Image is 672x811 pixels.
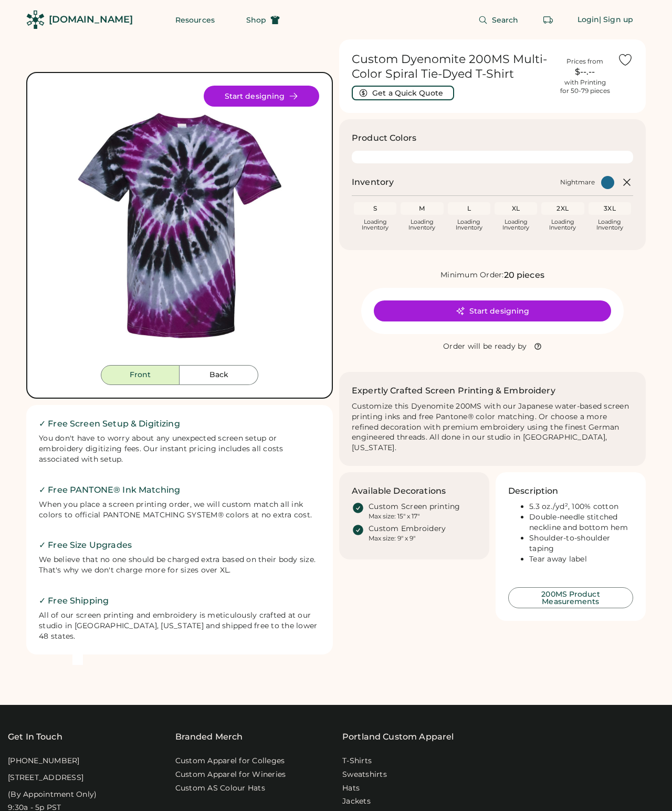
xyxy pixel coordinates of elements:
[39,539,320,552] h2: ✓ Free Size Upgrades
[403,204,441,213] div: M
[408,219,435,231] div: Loading Inventory
[492,16,519,24] span: Search
[175,731,243,743] div: Branded Merch
[549,219,576,231] div: Loading Inventory
[8,789,97,800] div: (By Appointment Only)
[342,783,360,794] a: Hats
[502,219,529,231] div: Loading Inventory
[529,533,633,554] li: Shoulder-to-shoulder taping
[466,9,531,30] button: Search
[352,401,633,453] div: Customize this Dyenomite 200MS with our Japanese water-based screen printing inks and free Panton...
[8,756,80,766] div: [PHONE_NUMBER]
[39,433,320,465] div: You don't have to worry about any unexpected screen setup or embroidery digitizing fees. Our inst...
[39,418,320,430] h2: ✓ Free Screen Setup & Digitizing
[352,176,394,189] h2: Inventory
[497,204,535,213] div: XL
[8,773,83,783] div: [STREET_ADDRESS]
[26,11,45,29] img: Rendered Logo - Screens
[369,502,460,512] div: Custom Screen printing
[450,204,488,213] div: L
[369,524,446,534] div: Custom Embroidery
[352,86,454,100] button: Get a Quick Quote
[175,770,286,780] a: Custom Apparel for Wineries
[342,796,371,807] a: Jackets
[352,384,555,397] h2: Expertly Crafted Screen Printing & Embroidery
[180,365,258,385] button: Back
[246,16,266,24] span: Shop
[342,770,387,780] a: Sweatshirts
[39,595,320,607] h2: ✓ Free Shipping
[39,500,320,521] div: When you place a screen printing order, we will custom match all ink colors to official PANTONE M...
[362,219,388,231] div: Loading Inventory
[599,15,633,25] div: | Sign up
[175,756,285,766] a: Custom Apparel for Colleges
[342,731,454,743] a: Portland Custom Apparel
[456,219,482,231] div: Loading Inventory
[39,555,320,576] div: We believe that no one should be charged extra based on their body size. That's why we don't char...
[234,9,292,30] button: Shop
[508,587,633,608] button: 200MS Product Measurements
[40,86,319,365] img: 200MS - Nightmare Front Image
[538,9,559,30] button: Retrieve an order
[352,132,416,144] h3: Product Colors
[559,66,611,78] div: $--.--
[566,57,603,66] div: Prices from
[504,269,544,282] div: 20 pieces
[356,204,394,213] div: S
[40,86,319,365] div: 200MS Style Image
[39,484,320,496] h2: ✓ Free PANTONE® Ink Matching
[342,756,372,766] a: T-Shirts
[560,178,595,186] div: Nightmare
[39,610,320,642] div: All of our screen printing and embroidery is meticulously crafted at our studio in [GEOGRAPHIC_DA...
[369,534,415,543] div: Max size: 9" x 9"
[596,219,623,231] div: Loading Inventory
[529,554,633,565] li: Tear away label
[591,204,629,213] div: 3XL
[163,9,227,30] button: Resources
[369,512,419,521] div: Max size: 15" x 17"
[443,341,527,352] div: Order will be ready by
[175,783,265,794] a: Custom AS Colour Hats
[204,86,319,107] button: Start designing
[8,731,62,743] div: Get In Touch
[352,52,552,81] h1: Custom Dyenomite 200MS Multi-Color Spiral Tie-Dyed T-Shirt
[529,512,633,533] li: Double-needle stitched neckline and bottom hem
[440,270,504,280] div: Minimum Order:
[49,13,133,26] div: [DOMAIN_NAME]
[374,300,611,321] button: Start designing
[508,485,559,497] h3: Description
[543,204,582,213] div: 2XL
[101,365,180,385] button: Front
[560,78,610,95] div: with Printing for 50-79 pieces
[352,485,446,497] h3: Available Decorations
[529,502,633,512] li: 5.3 oz./yd², 100% cotton
[577,15,600,25] div: Login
